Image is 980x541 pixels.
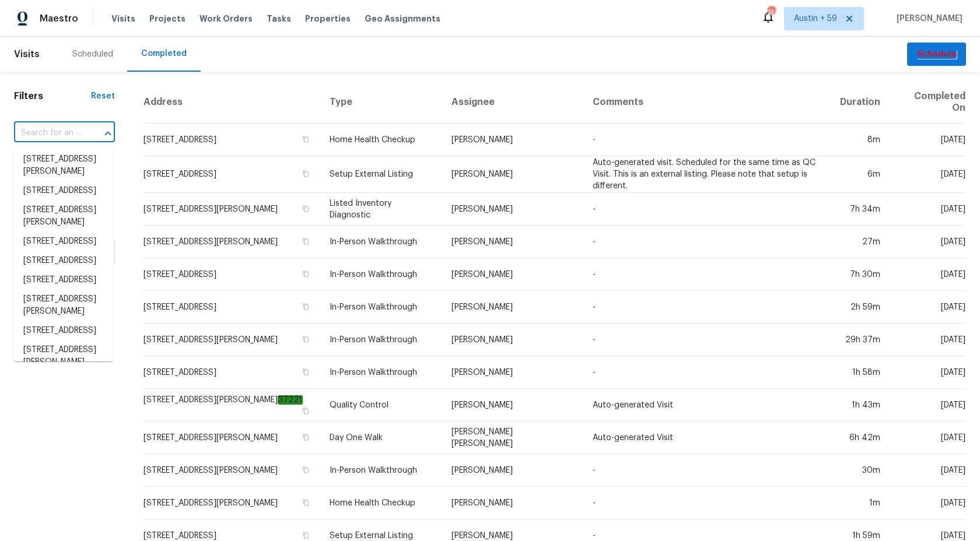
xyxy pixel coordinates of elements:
[890,258,966,291] td: [DATE]
[320,124,442,156] td: Home Health Checkup
[583,356,830,389] td: -
[442,421,584,454] td: [PERSON_NAME] [PERSON_NAME]
[143,389,320,421] td: [STREET_ADDRESS][PERSON_NAME]
[831,193,890,226] td: 7h 34m
[143,421,320,454] td: [STREET_ADDRESS][PERSON_NAME]
[890,193,966,226] td: [DATE]
[143,81,320,124] th: Address
[831,81,890,124] th: Duration
[320,193,442,226] td: Listed Inventory Diagnostic
[907,43,966,66] button: Schedule
[143,454,320,487] td: [STREET_ADDRESS][PERSON_NAME]
[143,324,320,356] td: [STREET_ADDRESS][PERSON_NAME]
[320,389,442,421] td: Quality Control
[831,291,890,324] td: 2h 59m
[583,324,830,356] td: -
[143,156,320,193] td: [STREET_ADDRESS]
[442,258,584,291] td: [PERSON_NAME]
[143,124,320,156] td: [STREET_ADDRESS]
[794,13,837,24] span: Austin + 59
[583,454,830,487] td: -
[320,356,442,389] td: In-Person Walkthrough
[143,356,320,389] td: [STREET_ADDRESS]
[300,236,311,247] button: Copy Address
[300,465,311,475] button: Copy Address
[300,168,311,179] button: Copy Address
[320,226,442,258] td: In-Person Walkthrough
[300,334,311,345] button: Copy Address
[890,389,966,421] td: [DATE]
[14,321,113,340] li: [STREET_ADDRESS]
[916,50,957,59] em: Schedule
[892,13,963,24] span: [PERSON_NAME]
[831,454,890,487] td: 30m
[143,487,320,519] td: [STREET_ADDRESS][PERSON_NAME]
[91,90,115,102] div: Reset
[890,291,966,324] td: [DATE]
[320,487,442,519] td: Home Health Checkup
[890,156,966,193] td: [DATE]
[831,226,890,258] td: 27m
[300,530,311,540] button: Copy Address
[141,48,187,59] div: Completed
[100,125,116,142] button: Close
[143,291,320,324] td: [STREET_ADDRESS]
[583,81,830,124] th: Comments
[149,13,185,24] span: Projects
[320,324,442,356] td: In-Person Walkthrough
[583,421,830,454] td: Auto-generated Visit
[583,291,830,324] td: -
[831,356,890,389] td: 1h 58m
[442,156,584,193] td: [PERSON_NAME]
[143,226,320,258] td: [STREET_ADDRESS][PERSON_NAME]
[831,156,890,193] td: 6m
[831,258,890,291] td: 7h 30m
[14,150,113,181] li: [STREET_ADDRESS][PERSON_NAME]
[320,156,442,193] td: Setup External Listing
[14,41,40,67] span: Visits
[890,454,966,487] td: [DATE]
[890,124,966,156] td: [DATE]
[890,487,966,519] td: [DATE]
[320,81,442,124] th: Type
[40,13,78,24] span: Maestro
[267,15,291,23] span: Tasks
[831,324,890,356] td: 29h 37m
[442,124,584,156] td: [PERSON_NAME]
[14,201,113,232] li: [STREET_ADDRESS][PERSON_NAME]
[320,291,442,324] td: In-Person Walkthrough
[14,290,113,321] li: [STREET_ADDRESS][PERSON_NAME]
[14,340,113,372] li: [STREET_ADDRESS][PERSON_NAME]
[320,421,442,454] td: Day One Walk
[300,367,311,377] button: Copy Address
[300,432,311,442] button: Copy Address
[442,487,584,519] td: [PERSON_NAME]
[14,270,113,290] li: [STREET_ADDRESS]
[320,258,442,291] td: In-Person Walkthrough
[442,324,584,356] td: [PERSON_NAME]
[831,124,890,156] td: 8m
[890,226,966,258] td: [DATE]
[300,269,311,279] button: Copy Address
[14,232,113,251] li: [STREET_ADDRESS]
[14,90,91,102] h1: Filters
[300,301,311,312] button: Copy Address
[583,487,830,519] td: -
[767,7,775,19] div: 749
[890,324,966,356] td: [DATE]
[583,226,830,258] td: -
[300,497,311,508] button: Copy Address
[442,389,584,421] td: [PERSON_NAME]
[199,13,253,24] span: Work Orders
[278,395,303,405] em: 37221
[890,81,966,124] th: Completed On
[442,454,584,487] td: [PERSON_NAME]
[72,48,113,60] div: Scheduled
[890,421,966,454] td: [DATE]
[442,356,584,389] td: [PERSON_NAME]
[442,193,584,226] td: [PERSON_NAME]
[300,203,311,214] button: Copy Address
[831,487,890,519] td: 1m
[300,406,311,416] button: Copy Address
[442,226,584,258] td: [PERSON_NAME]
